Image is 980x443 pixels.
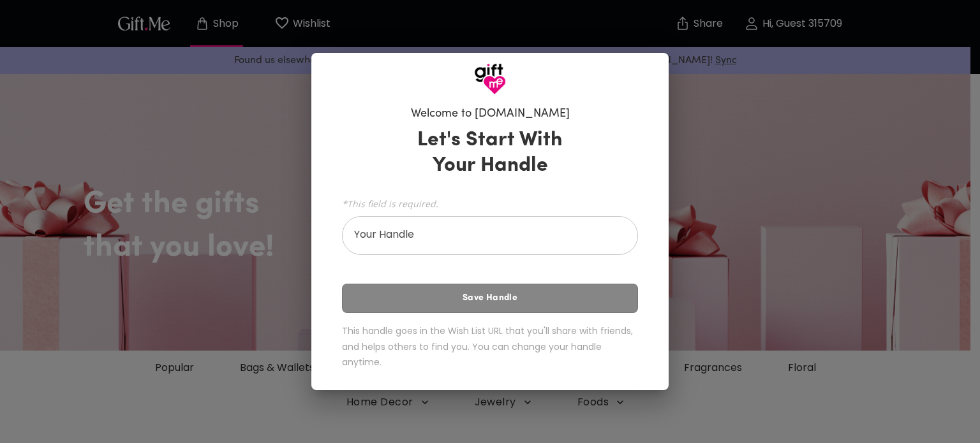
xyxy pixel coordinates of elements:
h3: Let's Start With Your Handle [401,127,579,178]
h6: Welcome to [DOMAIN_NAME] [411,106,570,122]
img: GiftMe Logo [474,63,506,95]
span: *This field is required. [342,198,638,210]
h6: This handle goes in the Wish List URL that you'll share with friends, and helps others to find yo... [342,323,638,370]
input: Your Handle [342,219,624,255]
